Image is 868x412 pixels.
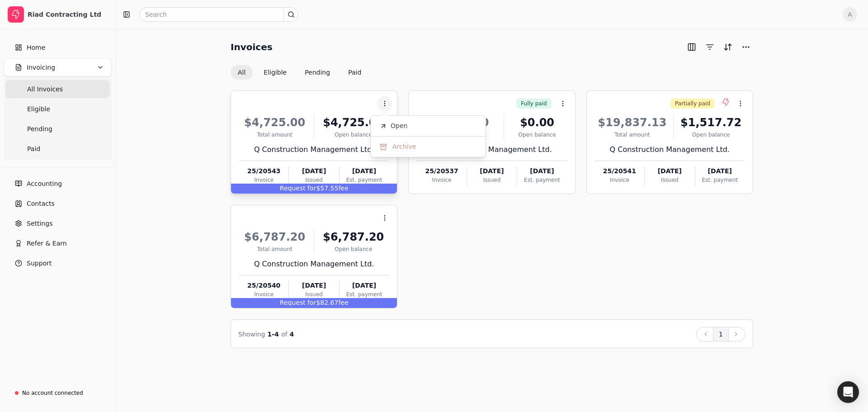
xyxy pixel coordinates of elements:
a: All Invoices [5,80,110,98]
div: Issued [289,176,339,184]
span: Home [27,43,45,52]
div: 25/20541 [595,166,644,176]
div: Total amount [239,131,310,139]
div: Q Construction Management Ltd. [239,144,389,155]
div: 25/20540 [239,281,288,290]
div: $4,725.00 [239,114,310,131]
span: Contacts [27,199,55,208]
span: Pending [27,124,52,134]
span: 1 - 4 [268,331,279,338]
a: Accounting [4,175,112,193]
div: 25/20537 [417,166,466,176]
div: Est. payment [340,176,389,184]
div: Invoice [239,176,288,184]
button: Paid [341,65,368,80]
button: Eligible [256,65,294,80]
div: $82.67 [231,298,397,308]
span: Showing [238,331,265,338]
input: Search [139,7,298,22]
button: 1 [713,327,729,341]
div: Riad Contracting Ltd [28,10,108,19]
span: Accounting [27,179,62,189]
span: 4 [290,331,294,338]
button: All [231,65,253,80]
div: Est. payment [695,176,745,184]
button: Support [4,254,112,272]
div: No account connected [22,389,83,397]
span: Settings [27,219,52,228]
div: [DATE] [289,281,339,290]
a: No account connected [4,385,112,401]
span: Refer & Earn [27,239,67,248]
div: $1,517.72 [677,114,745,131]
div: Open balance [318,245,389,253]
div: $6,787.20 [239,229,310,245]
div: Invoice [595,176,644,184]
span: Invoicing [27,63,55,72]
div: Est. payment [517,176,566,184]
div: [DATE] [289,166,339,176]
span: fee [338,185,348,192]
a: Eligible [5,100,110,118]
div: $0.00 [508,114,567,131]
div: Issued [645,176,694,184]
div: Issued [289,290,339,298]
div: Invoice [239,290,288,298]
button: A [843,7,857,22]
button: Sort [721,40,735,54]
div: Open Intercom Messenger [837,381,859,403]
div: [DATE] [340,166,389,176]
div: [DATE] [467,166,517,176]
span: Paid [27,144,40,154]
a: Home [4,38,112,57]
div: Invoice filter options [231,65,368,80]
div: $6,787.20 [318,229,389,245]
span: Support [27,259,52,268]
div: Open balance [508,131,567,139]
h2: Invoices [231,40,273,54]
span: Archive [392,142,416,152]
div: Invoice [417,176,466,184]
span: Request for [280,299,316,306]
div: Issued [467,176,517,184]
div: $57.55 [231,184,397,194]
div: [DATE] [517,166,566,176]
span: Request for [280,185,316,192]
div: Q Construction Management Ltd. [239,259,389,270]
span: All Invoices [27,85,63,94]
div: Total amount [239,245,310,253]
div: [DATE] [340,281,389,290]
div: [DATE] [645,166,694,176]
div: Est. payment [340,290,389,298]
span: Fully paid [521,99,547,108]
span: fee [338,299,348,306]
div: Q Construction Management Ltd. [417,144,566,155]
div: Q Construction Management Ltd. [595,144,745,155]
div: Open balance [677,131,745,139]
div: $4,725.00 [318,114,389,131]
button: Pending [297,65,337,80]
span: Open [391,121,407,131]
a: Contacts [4,194,112,213]
div: Total amount [595,131,670,139]
a: Paid [5,140,110,158]
button: Refer & Earn [4,234,112,252]
div: 25/20543 [239,166,288,176]
div: $19,837.13 [595,114,670,131]
a: Settings [4,214,112,232]
button: More [739,40,753,54]
span: of [281,331,288,338]
a: Pending [5,120,110,138]
span: Partially paid [675,99,710,108]
button: Invoicing [4,58,112,76]
div: [DATE] [695,166,745,176]
div: Open balance [318,131,389,139]
span: Eligible [27,104,50,114]
div: $1,575.00 [417,114,500,131]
